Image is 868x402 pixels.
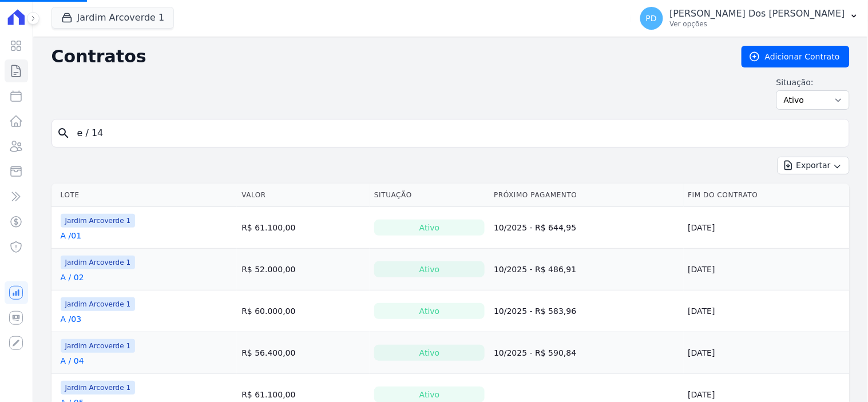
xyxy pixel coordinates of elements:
span: Jardim Arcoverde 1 [61,339,136,353]
th: Valor [237,184,370,207]
div: Ativo [374,261,485,277]
div: Ativo [374,303,485,319]
a: 10/2025 - R$ 486,91 [494,265,576,274]
span: Jardim Arcoverde 1 [61,297,136,311]
h2: Contratos [51,46,723,67]
td: R$ 61.100,00 [237,207,370,249]
td: R$ 56.400,00 [237,332,370,374]
button: PD [PERSON_NAME] Dos [PERSON_NAME] Ver opções [631,2,868,34]
p: [PERSON_NAME] Dos [PERSON_NAME] [670,8,845,19]
th: Próximo Pagamento [489,184,683,207]
td: [DATE] [684,249,850,290]
span: Jardim Arcoverde 1 [61,214,136,228]
span: Jardim Arcoverde 1 [61,381,136,395]
i: search [57,126,70,140]
input: Buscar por nome do lote [70,122,845,145]
button: Jardim Arcoverde 1 [51,7,175,29]
div: Ativo [374,345,485,361]
a: 10/2025 - R$ 644,95 [494,223,576,232]
a: A /01 [61,230,82,241]
label: Situação: [776,77,850,88]
td: [DATE] [684,290,850,332]
a: A /03 [61,313,82,325]
button: Exportar [778,157,850,174]
th: Situação [370,184,489,207]
a: A / 02 [61,272,84,283]
p: Ver opções [670,19,845,29]
td: [DATE] [684,332,850,374]
td: R$ 60.000,00 [237,290,370,332]
a: 10/2025 - R$ 583,96 [494,307,576,316]
th: Fim do Contrato [684,184,850,207]
td: [DATE] [684,207,850,249]
a: A / 04 [61,355,84,367]
span: PD [646,14,657,22]
div: Ativo [374,220,485,236]
th: Lote [51,184,237,207]
td: R$ 52.000,00 [237,249,370,290]
a: Adicionar Contrato [742,46,850,67]
a: 10/2025 - R$ 590,84 [494,348,576,357]
span: Jardim Arcoverde 1 [61,256,136,269]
